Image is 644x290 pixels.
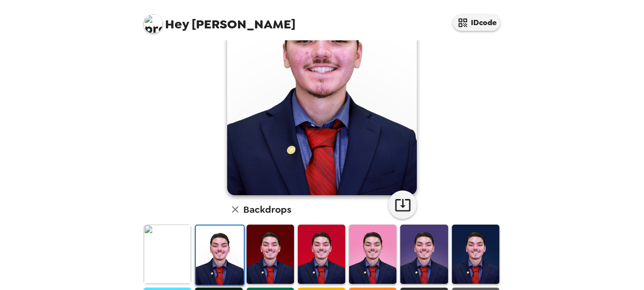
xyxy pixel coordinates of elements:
[144,225,191,284] img: Original
[165,16,189,33] span: Hey
[144,9,295,31] span: [PERSON_NAME]
[453,14,500,31] button: IDcode
[243,202,291,217] h6: Backdrops
[144,14,163,33] img: profile pic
